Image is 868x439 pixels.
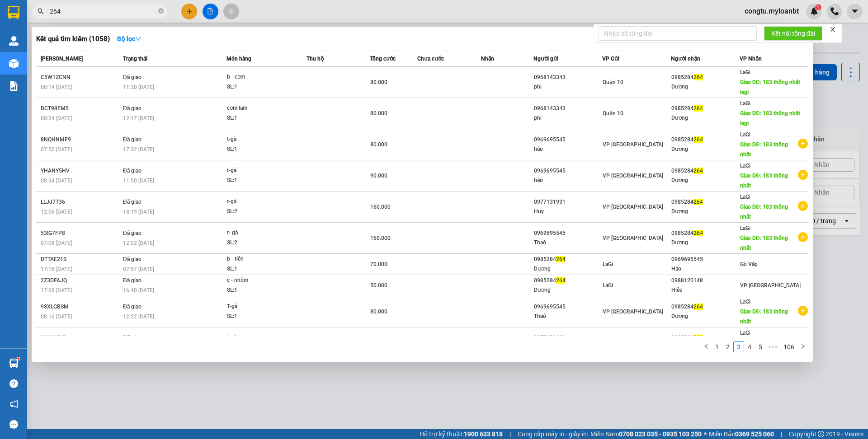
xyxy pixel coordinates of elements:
div: t- gà [227,228,295,238]
div: SL: 2 [227,238,295,248]
span: 17:09 [DATE] [41,287,72,294]
button: right [797,341,808,352]
span: Đã giao [123,105,142,112]
img: logo-vxr [8,6,19,19]
span: 12:06 [DATE] [41,209,72,215]
span: plus-circle [798,139,808,149]
span: 12:02 [DATE] [123,240,154,246]
span: VP Nhận [740,56,762,62]
span: close-circle [158,8,164,14]
span: Đã giao [123,335,142,341]
div: t-gà [227,166,295,176]
span: Quận 10 [603,110,623,117]
span: 08:16 [DATE] [41,313,72,320]
span: Giao DĐ: 183 thống nhất [740,308,788,325]
span: VP Gửi [602,56,619,62]
span: right [800,344,806,349]
li: Previous Page [701,341,712,352]
div: C5W1ZCNN [41,73,120,82]
span: ••• [766,341,780,352]
span: 264 [556,256,566,262]
div: Dương [671,312,739,321]
span: Đã giao [123,199,142,205]
li: 3 [733,341,744,352]
div: 0985284 [534,255,602,264]
span: VP [GEOGRAPHIC_DATA] [603,235,663,241]
div: c - nhôm [227,276,295,285]
div: SL: 1 [227,312,295,322]
span: 07:08 [DATE] [41,240,72,246]
strong: Nhà xe Mỹ Loan [4,4,45,29]
span: Giao DĐ: 183 thống nhất lagi [740,79,800,95]
span: down [135,36,142,42]
div: SL: 1 [227,113,295,123]
span: 264 [693,105,703,112]
span: notification [9,400,18,408]
span: question-circle [9,379,18,388]
div: Thaỏ [534,238,602,248]
span: 160.000 [370,204,391,210]
li: 106 [780,341,797,352]
span: LaGi [740,131,750,138]
span: [PERSON_NAME] [41,56,83,62]
span: plus-circle [798,306,808,316]
div: 0968143343 [534,73,602,82]
li: Next Page [797,341,808,352]
span: 160.000 [370,235,391,241]
div: SL: 1 [227,145,295,154]
a: 1 [712,342,722,352]
span: Chưa cước [417,56,444,62]
span: 18:19 [DATE] [123,209,154,215]
span: 80.000 [370,141,387,148]
span: Trạng thái [123,56,147,62]
a: 106 [781,342,797,352]
div: 0985284 [671,135,739,145]
span: 264 [693,199,703,205]
span: 80.000 [370,110,387,117]
strong: Bộ lọc [117,35,142,42]
span: 07:57 [DATE] [123,266,154,272]
span: 17:32 [DATE] [123,146,154,153]
div: 53IG7FP8 [41,229,120,238]
span: Giao DĐ: 183 thống nhất [740,173,788,189]
span: VP [GEOGRAPHIC_DATA] [603,141,663,148]
span: VP [GEOGRAPHIC_DATA] [603,173,663,179]
div: t-gà [227,333,295,343]
span: 0968278298 [4,59,44,67]
span: Đã giao [123,256,142,262]
div: 0985284 [671,166,739,176]
span: 16:40 [DATE] [123,287,154,294]
sup: 1 [17,357,20,360]
div: T-gà [227,302,295,312]
div: SL: 1 [227,264,295,274]
span: 264 [693,335,703,341]
span: 264 [693,230,703,236]
span: Người gửi [533,56,558,62]
div: 0968143343 [534,104,602,113]
span: Giao DĐ: 183 thống nhất lagi [740,110,800,126]
span: plus-circle [798,232,808,242]
li: 2 [722,341,733,352]
div: Dương [671,207,739,216]
span: search [38,8,44,14]
a: 5 [755,342,765,352]
li: 1 [712,341,722,352]
span: Quận 10 [603,79,623,85]
span: Người nhận [671,56,700,62]
span: Kết nối tổng đài [771,28,815,38]
span: close [830,26,836,33]
div: SL: 1 [227,176,295,186]
span: 264 [693,304,703,310]
span: LaGi [603,261,613,267]
span: Đã giao [123,136,142,143]
div: 0969695545 [534,166,602,176]
div: hảo [534,176,602,185]
input: Nhập số tổng đài [599,26,757,41]
span: Đã giao [123,230,142,236]
span: message [9,420,18,429]
div: Hiểu [671,285,739,295]
span: Thu hộ [307,56,324,62]
div: 0969695545 [534,135,602,145]
a: 3 [734,342,744,352]
span: VP [GEOGRAPHIC_DATA] [740,282,801,289]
